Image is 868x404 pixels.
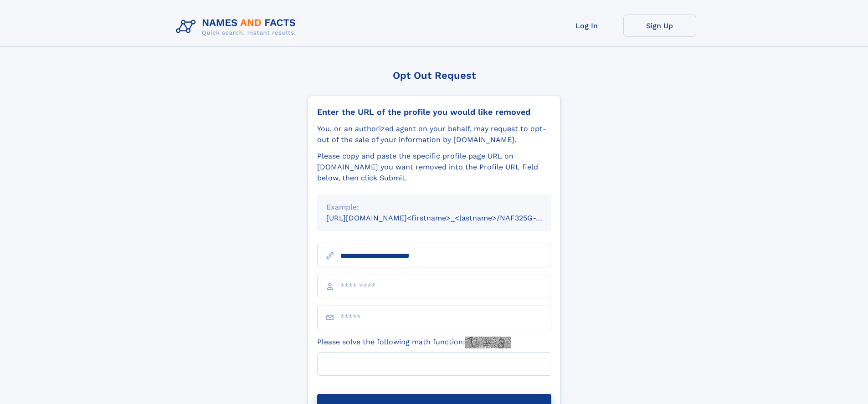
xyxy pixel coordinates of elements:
div: Enter the URL of the profile you would like removed [317,107,551,117]
a: Sign Up [623,15,696,37]
label: Please solve the following math function: [317,337,511,348]
img: Logo Names and Facts [172,15,303,39]
div: Please copy and paste the specific profile page URL on [DOMAIN_NAME] you want removed into the Pr... [317,151,551,184]
div: Example: [326,202,542,213]
small: [URL][DOMAIN_NAME]<firstname>_<lastname>/NAF325G-xxxxxxxx [326,214,569,222]
div: Opt Out Request [308,70,561,81]
a: Log In [550,15,623,37]
div: You, or an authorized agent on your behalf, may request to opt-out of the sale of your informatio... [317,123,551,145]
